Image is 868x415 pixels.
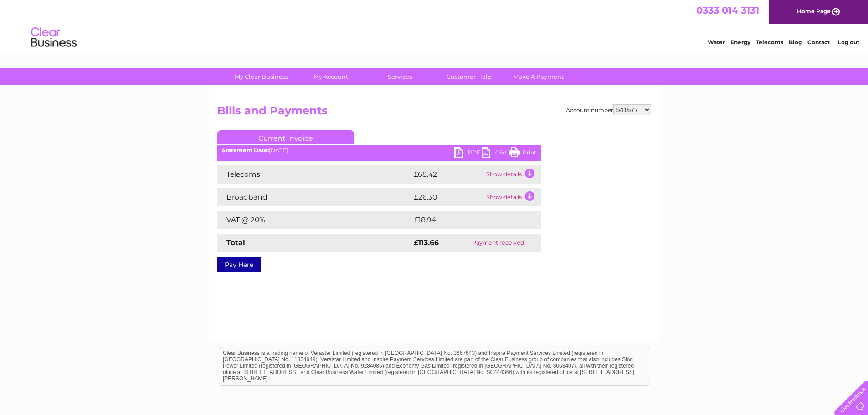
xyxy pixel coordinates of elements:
[224,68,299,85] a: My Clear Business
[217,165,411,184] td: Telecoms
[411,188,484,206] td: £26.30
[31,24,77,51] img: logo.png
[484,188,541,206] td: Show details
[219,5,650,44] div: Clear Business is a trading name of Verastar Limited (registered in [GEOGRAPHIC_DATA] No. 3667643...
[293,68,368,85] a: My Account
[838,39,859,46] a: Log out
[482,147,509,160] a: CSV
[217,130,354,144] a: Current Invoice
[217,211,411,229] td: VAT @ 20%
[807,39,830,46] a: Contact
[730,39,750,46] a: Energy
[217,188,411,206] td: Broadband
[456,234,540,252] td: Payment received
[362,68,437,85] a: Services
[501,68,576,85] a: Make A Payment
[217,147,541,154] div: [DATE]
[756,39,783,46] a: Telecoms
[431,68,507,85] a: Customer Help
[484,165,541,184] td: Show details
[454,147,482,160] a: PDF
[708,39,725,46] a: Water
[411,165,484,184] td: £68.42
[696,5,759,16] a: 0333 014 3131
[411,211,522,229] td: £18.94
[217,104,651,122] h2: Bills and Payments
[566,104,651,115] div: Account number
[222,147,269,154] b: Statement Date:
[414,238,439,247] strong: £113.66
[217,257,261,272] a: Pay Here
[226,238,245,247] strong: Total
[509,147,536,160] a: Print
[789,39,802,46] a: Blog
